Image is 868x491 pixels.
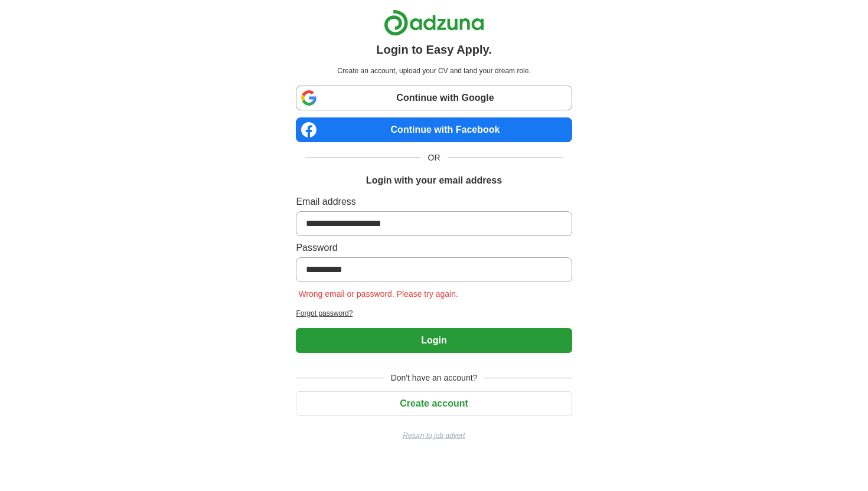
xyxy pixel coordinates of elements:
[296,391,572,416] button: Create account
[298,66,569,76] p: Create an account, upload your CV and land your dream role.
[296,117,572,142] a: Continue with Facebook
[296,86,572,110] a: Continue with Google
[384,9,484,36] img: Adzuna logo
[296,195,572,209] label: Email address
[296,308,572,319] a: Forgot password?
[296,241,572,255] label: Password
[376,41,492,58] h1: Login to Easy Apply.
[384,372,485,384] span: Don't have an account?
[296,398,572,408] a: Create account
[296,289,461,299] span: Wrong email or password. Please try again.
[296,328,572,353] button: Login
[296,430,572,441] a: Return to job advert
[366,174,502,188] h1: Login with your email address
[421,152,448,164] span: OR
